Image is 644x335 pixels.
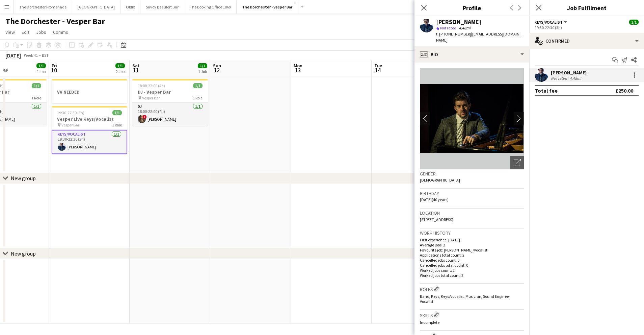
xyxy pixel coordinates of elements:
span: 12 [212,66,221,74]
div: New group [11,250,36,257]
h3: Roles [420,285,524,292]
p: Average jobs: 2 [420,242,524,247]
p: Cancelled jobs count: 0 [420,258,524,263]
span: 1/1 [193,83,203,88]
span: 1/1 [115,63,125,68]
a: Jobs [33,28,49,37]
span: 1 Role [31,95,41,100]
span: Sun [213,63,221,69]
h3: Profile [414,3,529,12]
h3: Location [420,210,524,216]
span: 1/1 [112,110,122,115]
p: First experience: [DATE] [420,237,524,242]
span: Jobs [36,29,46,35]
a: Edit [19,28,32,37]
p: Cancelled jobs total count: 0 [420,263,524,268]
span: Edit [22,29,29,35]
div: [PERSON_NAME] [436,19,481,25]
h3: Work history [420,230,524,236]
span: 1/1 [629,20,639,25]
span: 13 [293,66,302,74]
h3: Gender [420,171,524,177]
a: Comms [50,28,71,37]
span: Not rated [440,25,456,30]
app-card-role: Keys/Vocalist1/119:30-22:30 (3h)[PERSON_NAME] [52,130,127,154]
app-card-role: DJ1/118:00-22:00 (4h)![PERSON_NAME] [132,103,208,126]
h3: Skills [420,311,524,318]
h3: Birthday [420,190,524,196]
h3: Job Fulfilment [529,3,644,12]
span: Sat [132,63,140,69]
span: View [5,29,15,35]
div: 2 Jobs [116,69,126,74]
span: 4.48mi [458,25,472,30]
span: Mon [294,63,302,69]
span: Band, Keys, Keys/Vocalist, Musician, Sound Engineer, Vocalist [420,294,511,304]
div: BST [42,53,49,58]
div: 19:30-22:30 (3h) [535,25,639,30]
span: [STREET_ADDRESS] [420,217,453,222]
div: £250.00 [615,87,633,94]
span: Vesper Bar [142,95,160,100]
span: 14 [373,66,382,74]
button: The Dorchester - Vesper Bar [237,0,298,14]
app-job-card: VV NEEDED [52,79,127,103]
span: 19:30-22:30 (3h) [57,110,84,115]
span: 1/1 [36,63,46,68]
p: Applications total count: 2 [420,253,524,258]
div: 4.48mi [568,76,583,81]
div: [DATE] [5,52,21,59]
h3: DJ - Vesper Bar [132,89,208,95]
p: Incomplete [420,320,524,325]
button: Keys/Vocalist [535,20,568,25]
div: 1 Job [37,69,46,74]
a: View [3,28,18,37]
span: 1/1 [198,63,207,68]
div: [PERSON_NAME] [551,70,587,76]
div: Open photos pop-in [510,156,524,169]
img: Crew avatar or photo [420,68,524,169]
p: Worked jobs total count: 2 [420,273,524,278]
span: Keys/Vocalist [535,20,563,25]
span: | [EMAIL_ADDRESS][DOMAIN_NAME] [436,31,521,43]
p: Favourite job: [PERSON_NAME]/Vocalist [420,247,524,253]
div: Not rated [551,76,568,81]
h1: The Dorchester - Vesper Bar [5,16,105,26]
span: 10 [51,66,57,74]
button: [GEOGRAPHIC_DATA] [72,0,120,14]
span: Tue [374,63,382,69]
button: The Dorchester Promenade [14,0,72,14]
span: 18:00-22:00 (4h) [138,83,165,88]
span: 1 Role [112,122,122,127]
span: 1/1 [32,83,41,88]
h3: Vesper Live Keys/Vocalist [52,116,127,122]
button: The Booking Office 1869 [184,0,237,14]
p: Worked jobs count: 2 [420,268,524,273]
span: t. [PHONE_NUMBER] [436,31,471,37]
span: 11 [131,66,140,74]
div: New group [11,175,36,182]
span: Vesper Bar [61,122,79,127]
div: 1 Job [198,69,207,74]
div: Total fee [535,87,558,94]
span: Fri [52,63,57,69]
span: [DATE] (40 years) [420,197,449,202]
div: Bio [414,46,529,63]
span: Week 41 [22,53,39,58]
span: 1 Role [193,95,203,100]
app-job-card: 18:00-22:00 (4h)1/1DJ - Vesper Bar Vesper Bar1 RoleDJ1/118:00-22:00 (4h)![PERSON_NAME] [132,79,208,126]
div: Confirmed [529,33,644,49]
span: Comms [53,29,68,35]
button: Savoy Beaufort Bar [140,0,184,14]
span: ! [143,115,147,119]
h3: VV NEEDED [52,89,127,95]
app-job-card: 19:30-22:30 (3h)1/1Vesper Live Keys/Vocalist Vesper Bar1 RoleKeys/Vocalist1/119:30-22:30 (3h)[PER... [52,106,127,154]
span: [DEMOGRAPHIC_DATA] [420,177,460,183]
button: Oblix [120,0,140,14]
